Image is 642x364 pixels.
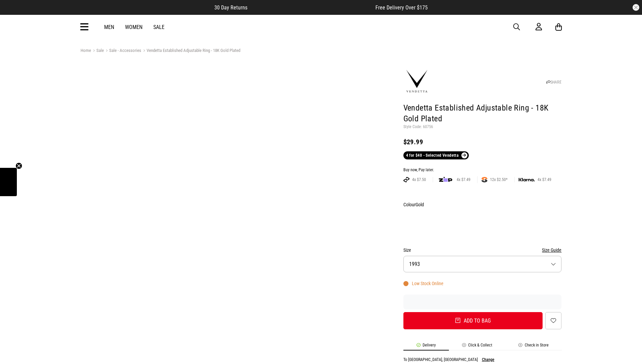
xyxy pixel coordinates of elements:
[125,24,143,30] a: Women
[403,68,430,95] img: Vendetta
[542,246,561,254] button: Size Guide
[261,4,362,11] iframe: Customer reviews powered by Trustpilot
[482,357,494,362] button: Change
[141,48,240,54] a: Vendetta Established Adjustable Ring - 18K Gold Plated
[300,22,344,32] img: Redrat logo
[454,177,473,182] span: 4x $7.49
[519,178,535,182] img: KLARNA
[375,4,428,11] span: Free Delivery Over $175
[403,343,449,351] li: Delivery
[546,80,561,85] a: SHARE
[153,24,164,30] a: Sale
[449,343,506,351] li: Click & Collect
[403,201,562,209] div: Colour
[91,48,104,54] a: Sale
[403,168,562,173] div: Buy now, Pay later.
[403,151,469,159] a: 4 for $40 - Selected Vendetta
[403,177,409,182] img: AFTERPAY
[404,211,421,234] img: Gold
[239,62,393,217] img: Vendetta Established Adjustable Ring - 18k Gold Plated in Gold
[439,176,452,183] img: zip
[104,48,141,54] a: Sale - Accessories
[403,246,562,254] div: Size
[403,138,562,146] div: $29.99
[403,281,444,286] div: Low Stock Online
[214,4,247,11] span: 30 Day Returns
[403,103,562,124] h1: Vendetta Established Adjustable Ring - 18K Gold Plated
[416,202,424,207] span: Gold
[506,343,562,351] li: Check in Store
[81,48,91,53] a: Home
[409,261,420,267] span: 1993
[482,177,487,182] img: SPLITPAY
[16,162,22,169] button: Close teaser
[81,62,235,217] img: Vendetta Established Adjustable Ring - 18k Gold Plated in Gold
[403,357,478,362] p: To [GEOGRAPHIC_DATA], [GEOGRAPHIC_DATA]
[487,177,510,182] span: 12x $2.50*
[535,177,554,182] span: 4x $7.49
[403,124,562,130] p: Style Code: 60756
[104,24,114,30] a: Men
[403,312,543,329] button: Add to bag
[409,177,429,182] span: 4x $7.50
[403,256,562,272] button: 1993
[403,299,562,305] iframe: Customer reviews powered by Trustpilot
